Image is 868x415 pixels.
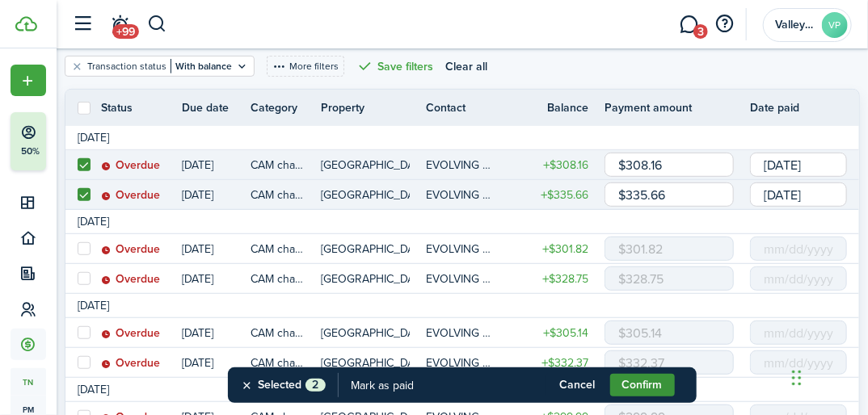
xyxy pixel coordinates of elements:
input: mm/dd/yyyy [750,153,847,177]
avatar-text: VP [822,12,848,38]
span: +99 [112,24,139,39]
button: Cancel [546,374,610,396]
table-profile-info-text: EVOLVING MINDS & TUTORING [426,243,498,256]
table-amount-title: $328.75 [542,270,588,287]
table-info-title: CAM charge [251,325,305,342]
p: [DATE] [182,354,213,371]
span: Valley Park Properties [775,19,815,31]
button: Clear filter [70,60,84,73]
a: $305.14 [508,318,605,347]
a: EVOLVING MINDS & TUTORING [426,234,508,263]
a: CAM charge [251,150,321,179]
p: [DATE] [182,157,213,174]
a: [GEOGRAPHIC_DATA], Unit 106 [321,348,426,377]
div: Drag [792,354,802,402]
status: Overdue [101,243,160,256]
table-profile-info-text: EVOLVING MINDS & TUTORING [426,189,498,202]
button: Save filters [356,56,433,77]
iframe: Chat Widget [787,337,868,415]
button: Selected [240,367,326,403]
table-amount-title: $308.16 [543,157,588,174]
button: 50% [11,112,145,170]
a: [DATE] [182,234,251,263]
p: [GEOGRAPHIC_DATA], Unit 106 [321,354,410,371]
status: Overdue [101,327,160,340]
filter-tag-label: Transaction status [87,59,166,73]
a: [GEOGRAPHIC_DATA], Unit 204 [321,234,426,263]
button: Open menu [11,65,46,96]
table-info-title: CAM charge [251,354,305,371]
a: Overdue [101,180,182,209]
th: Date paid [750,99,859,116]
th: Category [251,99,321,116]
td: [DATE] [65,381,121,398]
td: [DATE] [65,297,121,314]
a: CAM charge [251,348,321,377]
table-amount-title: $335.66 [541,187,588,203]
a: EVOLVING MINDS & TUTORING [426,180,508,209]
p: [DATE] [182,241,213,258]
a: [DATE] [182,348,251,377]
a: [DATE] [182,264,251,293]
a: CAM charge [251,234,321,263]
td: [DATE] [65,213,121,230]
p: [GEOGRAPHIC_DATA], Unit 204 [321,325,410,342]
table-info-title: CAM charge [251,187,305,203]
table-amount-title: $305.14 [543,325,588,342]
status: Overdue [101,189,160,202]
p: [DATE] [182,187,213,203]
p: [DATE] [182,270,213,287]
td: [DATE] [65,129,121,146]
a: Overdue [101,234,182,263]
status: Overdue [101,159,160,172]
table-info-title: CAM charge [251,270,305,287]
input: 0.00 [605,153,734,177]
a: CAM charge [251,180,321,209]
button: Search [147,10,167,38]
span: 3 [693,24,708,39]
table-info-title: CAM charge [251,241,305,258]
th: Contact [426,99,508,116]
status: Overdue [101,357,160,370]
input: 0.00 [605,182,734,207]
a: Overdue [101,318,182,347]
a: EVOLVING MINDS & TUTORING [426,150,508,179]
a: [DATE] [182,318,251,347]
button: Open resource center [711,10,739,38]
a: $308.16 [508,150,605,179]
floating-action-stub: Mark as paid [339,367,426,403]
table-amount-title: $301.82 [542,241,588,258]
p: [GEOGRAPHIC_DATA], Unit 204 [321,157,410,174]
a: EVOLVING MINDS & TUTORING [426,348,508,377]
a: Notifications [105,4,136,45]
a: [GEOGRAPHIC_DATA], Unit 204 [321,150,426,179]
a: $301.82 [508,234,605,263]
button: More filters [267,56,344,77]
table-profile-info-text: EVOLVING MINDS & TUTORING [426,159,498,172]
button: Clear all [445,56,487,77]
th: Due date [182,99,251,116]
filter-tag-value: With balance [171,59,232,73]
table-profile-info-text: EVOLVING MINDS & TUTORING [426,327,498,340]
th: Status [101,99,182,116]
a: [GEOGRAPHIC_DATA], Unit 204 [321,318,426,347]
a: $328.75 [508,264,605,293]
a: Overdue [101,264,182,293]
img: TenantCloud [15,16,37,31]
p: [GEOGRAPHIC_DATA], Unit 106 [321,270,410,287]
p: [DATE] [182,325,213,342]
a: Messaging [674,4,705,45]
a: [GEOGRAPHIC_DATA], Unit 106 [321,180,426,209]
button: Open sidebar [68,9,99,40]
p: [GEOGRAPHIC_DATA], Unit 204 [321,241,410,258]
p: [GEOGRAPHIC_DATA], Unit 106 [321,187,410,203]
th: Payment amount [605,99,750,116]
a: [GEOGRAPHIC_DATA], Unit 106 [321,264,426,293]
table-profile-info-text: EVOLVING MINDS & TUTORING [426,273,498,286]
a: EVOLVING MINDS & TUTORING [426,264,508,293]
a: tn [11,368,46,396]
a: $335.66 [508,180,605,209]
a: Overdue [101,348,182,377]
th: Balance [547,99,605,116]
